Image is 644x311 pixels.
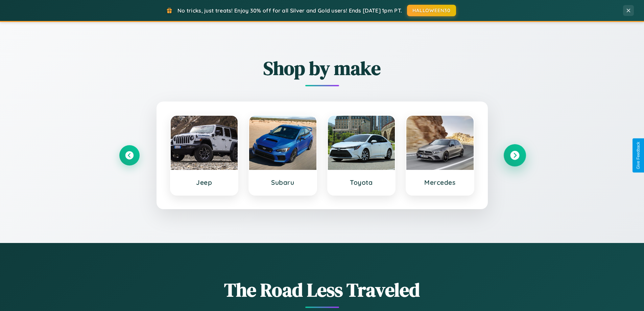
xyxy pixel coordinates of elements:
h1: The Road Less Traveled [119,277,525,303]
h2: Shop by make [119,55,525,81]
h3: Toyota [335,178,388,186]
h3: Mercedes [413,178,467,186]
h3: Subaru [256,178,310,186]
button: HALLOWEEN30 [407,5,456,16]
span: No tricks, just treats! Enjoy 30% off for all Silver and Gold users! Ends [DATE] 1pm PT. [177,7,402,14]
div: Give Feedback [636,142,641,169]
h3: Jeep [177,178,231,186]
